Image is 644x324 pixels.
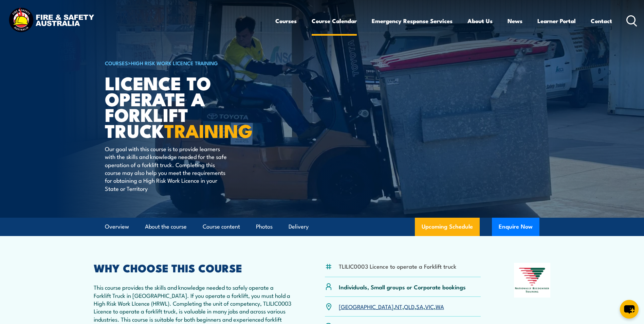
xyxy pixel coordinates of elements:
[425,302,434,310] a: VIC
[105,75,273,138] h1: Licence to operate a forklift truck
[339,303,444,310] p: , , , , ,
[105,59,273,67] h6: >
[537,12,576,30] a: Learner Portal
[591,12,612,30] a: Contact
[339,262,456,270] li: TLILIC0003 Licence to operate a Forklift truck
[436,302,444,310] a: WA
[339,302,393,310] a: [GEOGRAPHIC_DATA]
[395,302,402,310] a: NT
[514,263,551,298] img: Nationally Recognised Training logo.
[312,12,357,30] a: Course Calendar
[339,283,466,291] p: Individuals, Small groups or Corporate bookings
[256,218,273,236] a: Photos
[620,300,639,319] button: chat-button
[203,218,240,236] a: Course content
[105,59,128,67] a: COURSES
[131,59,218,67] a: High Risk Work Licence Training
[275,12,297,30] a: Courses
[105,145,229,192] p: Our goal with this course is to provide learners with the skills and knowledge needed for the saf...
[467,12,493,30] a: About Us
[492,218,539,236] button: Enquire Now
[145,218,187,236] a: About the course
[508,12,522,30] a: News
[415,218,480,236] a: Upcoming Schedule
[105,218,129,236] a: Overview
[289,218,309,236] a: Delivery
[94,263,292,272] h2: WHY CHOOSE THIS COURSE
[404,302,415,310] a: QLD
[416,302,423,310] a: SA
[372,12,453,30] a: Emergency Response Services
[164,116,253,144] strong: TRAINING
